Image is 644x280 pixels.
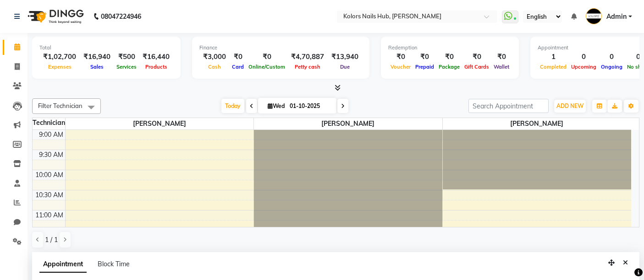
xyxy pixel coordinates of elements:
div: 0 [569,52,599,62]
div: 10:00 AM [33,170,65,180]
button: ADD NEW [554,100,586,113]
span: Petty cash [292,64,323,70]
span: Today [221,99,244,113]
div: ₹3,000 [199,52,230,62]
div: ₹0 [491,52,512,62]
div: ₹4,70,887 [287,52,328,62]
div: ₹16,940 [80,52,114,62]
div: Redemption [388,44,512,52]
span: Due [338,64,352,70]
div: Technician [33,118,65,128]
img: logo [23,4,86,29]
div: 9:30 AM [37,150,65,160]
div: ₹16,440 [139,52,173,62]
span: Voucher [388,64,413,70]
div: ₹500 [114,52,139,62]
div: Total [39,44,173,52]
span: Products [143,64,170,70]
span: Services [114,64,139,70]
span: [PERSON_NAME] [254,118,442,129]
div: 11:00 AM [33,210,65,220]
span: ADD NEW [556,102,583,109]
b: 08047224946 [101,4,141,29]
div: ₹0 [413,52,436,62]
span: Online/Custom [246,64,287,70]
span: Admin [606,12,627,22]
div: ₹0 [436,52,462,62]
div: 1 [538,52,569,62]
span: Filter Technician [38,102,83,109]
div: ₹0 [230,52,246,62]
span: 1 / 1 [45,235,58,245]
div: Finance [199,44,362,52]
span: Completed [538,64,569,70]
span: Cash [206,64,223,70]
div: ₹1,02,700 [39,52,80,62]
button: Close [619,256,632,270]
span: [PERSON_NAME] [443,118,631,129]
span: Gift Cards [462,64,491,70]
input: 2025-10-01 [287,99,333,113]
div: ₹0 [388,52,413,62]
span: [PERSON_NAME] [66,118,254,129]
div: ₹0 [462,52,491,62]
div: ₹0 [246,52,287,62]
span: Upcoming [569,64,599,70]
div: 10:30 AM [33,190,65,200]
div: 0 [599,52,625,62]
span: Prepaid [413,64,436,70]
span: Block Time [98,260,130,268]
span: Sales [88,64,106,70]
span: Package [436,64,462,70]
input: Search Appointment [468,99,549,113]
span: Card [230,64,246,70]
span: Ongoing [599,64,625,70]
span: Expenses [46,64,74,70]
span: Appointment [39,256,87,273]
div: ₹13,940 [328,52,362,62]
img: Admin [586,8,602,24]
span: Wallet [491,64,512,70]
span: Wed [265,102,287,109]
div: 9:00 AM [37,130,65,140]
